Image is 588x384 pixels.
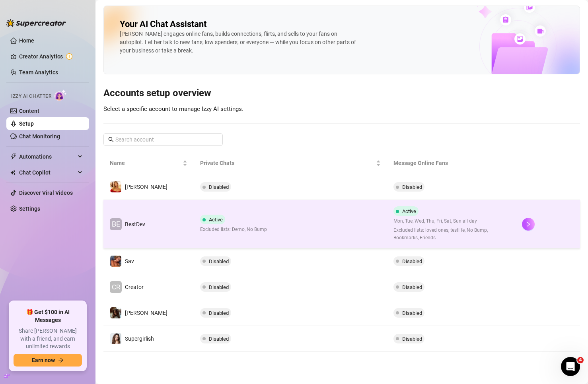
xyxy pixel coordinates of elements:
[14,327,82,351] span: Share [PERSON_NAME] with a friend, and earn unlimited rewards
[402,310,422,316] span: Disabled
[209,310,229,316] span: Disabled
[125,221,145,227] span: BestDev
[19,206,40,212] a: Settings
[110,159,181,167] span: Name
[32,357,55,363] span: Earn now
[387,152,516,174] th: Message Online Fans
[125,184,167,190] span: [PERSON_NAME]
[402,284,422,290] span: Disabled
[125,336,154,342] span: Supergirlish
[125,258,134,264] span: Sav
[112,219,120,230] span: BE
[19,69,58,76] a: Team Analytics
[19,120,34,127] a: Setup
[110,256,121,267] img: Sav
[103,105,243,112] span: Select a specific account to manage Izzy AI settings.
[11,93,51,100] span: Izzy AI Chatter
[194,152,387,174] th: Private Chats
[111,281,120,292] span: CR
[115,135,212,144] input: Search account
[393,227,510,242] span: Excluded lists: loved ones, testlife, No Bump, Bookmarks, Friends
[526,221,531,227] span: right
[19,50,83,63] a: Creator Analytics exclamation-circle
[120,19,206,30] h2: Your AI Chat Assistant
[110,307,121,318] img: Ivan
[577,357,584,363] span: 4
[103,152,194,174] th: Name
[4,373,10,378] span: build
[402,258,422,264] span: Disabled
[200,159,374,167] span: Private Chats
[200,226,267,233] span: Excluded lists: Demo, No Bump
[209,184,229,190] span: Disabled
[209,284,229,290] span: Disabled
[19,190,73,196] a: Discover Viral Videos
[14,308,82,324] span: 🎁 Get $100 in AI Messages
[6,19,66,27] img: logo-BBDzfeDw.svg
[402,336,422,342] span: Disabled
[120,30,358,55] div: [PERSON_NAME] engages online fans, builds connections, flirts, and sells to your fans on autopilo...
[522,218,535,231] button: right
[108,137,114,142] span: search
[209,336,229,342] span: Disabled
[10,153,17,160] span: thunderbolt
[19,37,34,44] a: Home
[110,181,121,192] img: Mikayla
[209,258,229,264] span: Disabled
[402,184,422,190] span: Disabled
[125,310,167,316] span: [PERSON_NAME]
[58,357,64,363] span: arrow-right
[10,170,16,175] img: Chat Copilot
[19,150,76,163] span: Automations
[561,357,580,376] iframe: Intercom live chat
[19,108,39,114] a: Content
[14,354,82,367] button: Earn nowarrow-right
[393,217,510,225] span: Mon, Tue, Wed, Thu, Fri, Sat, Sun all day
[103,87,580,100] h3: Accounts setup overview
[402,208,416,214] span: Active
[110,333,121,344] img: Supergirlish
[19,166,76,179] span: Chat Copilot
[209,217,223,223] span: Active
[125,284,144,290] span: Creator
[19,133,60,140] a: Chat Monitoring
[55,89,67,101] img: AI Chatter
